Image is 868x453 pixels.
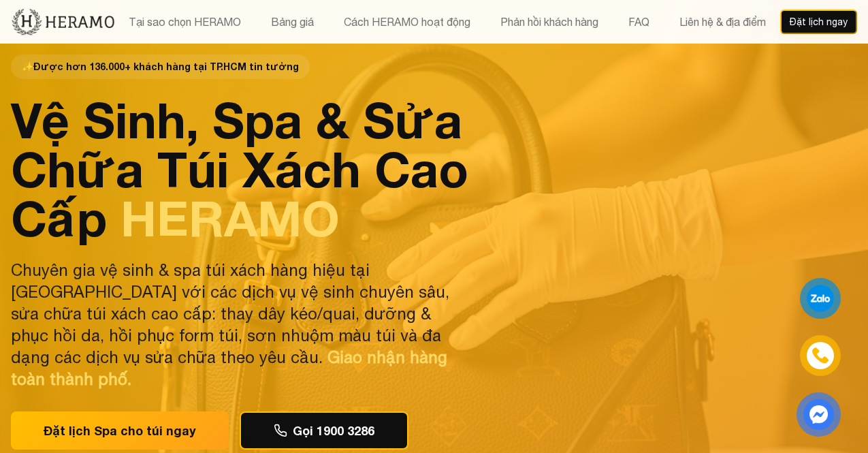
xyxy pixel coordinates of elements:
[11,259,468,390] p: Chuyên gia vệ sinh & spa túi xách hàng hiệu tại [GEOGRAPHIC_DATA] với các dịch vụ vệ sinh chuyên ...
[267,13,318,31] button: Bảng giá
[675,13,770,31] button: Liên hệ & địa điểm
[11,95,468,243] h1: Vệ Sinh, Spa & Sửa Chữa Túi Xách Cao Cấp
[120,189,340,247] span: HERAMO
[11,7,115,36] img: new-logo.3f60348b.png
[11,54,310,79] span: Được hơn 136.000+ khách hàng tại TP.HCM tin tưởng
[240,411,408,450] button: Gọi 1900 3286
[813,348,829,363] img: phone-icon
[22,60,33,74] span: star
[496,13,602,31] button: Phản hồi khách hàng
[340,13,475,31] button: Cách HERAMO hoạt động
[125,13,245,31] button: Tại sao chọn HERAMO
[780,10,857,34] button: Đặt lịch ngay
[624,13,654,31] button: FAQ
[802,337,839,374] a: phone-icon
[11,411,229,450] button: Đặt lịch Spa cho túi ngay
